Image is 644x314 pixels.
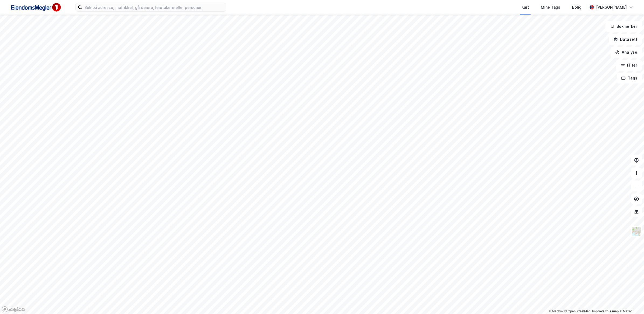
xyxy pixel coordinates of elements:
[596,4,627,11] div: [PERSON_NAME]
[617,73,642,84] button: Tags
[611,47,642,58] button: Analyse
[605,21,642,32] button: Bokmerker
[2,306,25,312] a: Mapbox homepage
[521,4,529,11] div: Kart
[9,1,63,13] img: F4PB6Px+NJ5v8B7XTbfpPpyloAAAAASUVORK5CYII=
[549,309,563,313] a: Mapbox
[592,309,619,313] a: Improve this map
[609,34,642,45] button: Datasett
[616,60,642,71] button: Filter
[572,4,581,11] div: Bolig
[82,3,226,11] input: Søk på adresse, matrikkel, gårdeiere, leietakere eller personer
[617,288,644,314] iframe: Chat Widget
[565,309,591,313] a: OpenStreetMap
[541,4,560,11] div: Mine Tags
[631,226,642,236] img: Z
[617,288,644,314] div: Kontrollprogram for chat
